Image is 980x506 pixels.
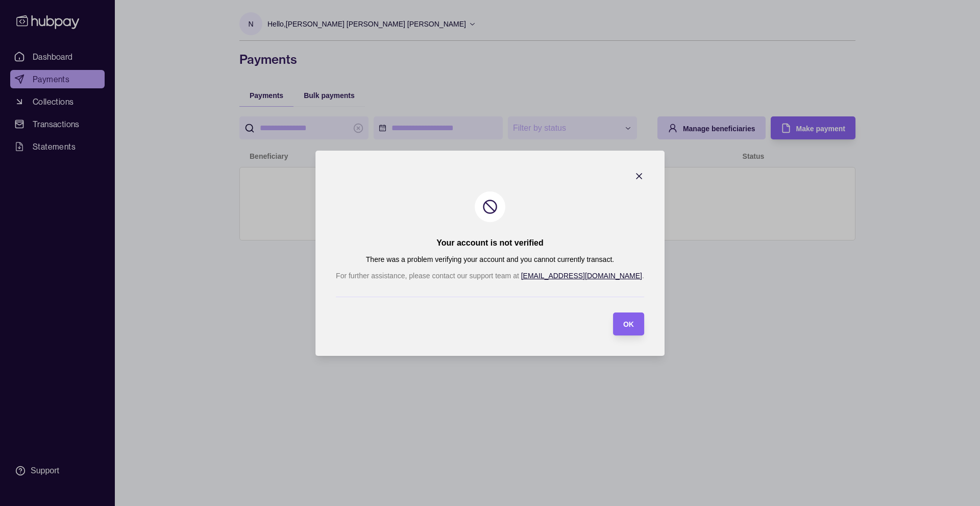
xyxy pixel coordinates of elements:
span: OK [623,320,634,328]
p: For further assistance, please contact our support team at . [336,270,644,281]
p: There was a problem verifying your account and you cannot currently transact. [366,254,614,265]
button: OK [613,312,644,335]
h2: Your account is not verified [436,237,544,249]
a: [EMAIL_ADDRESS][DOMAIN_NAME] [521,272,642,280]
